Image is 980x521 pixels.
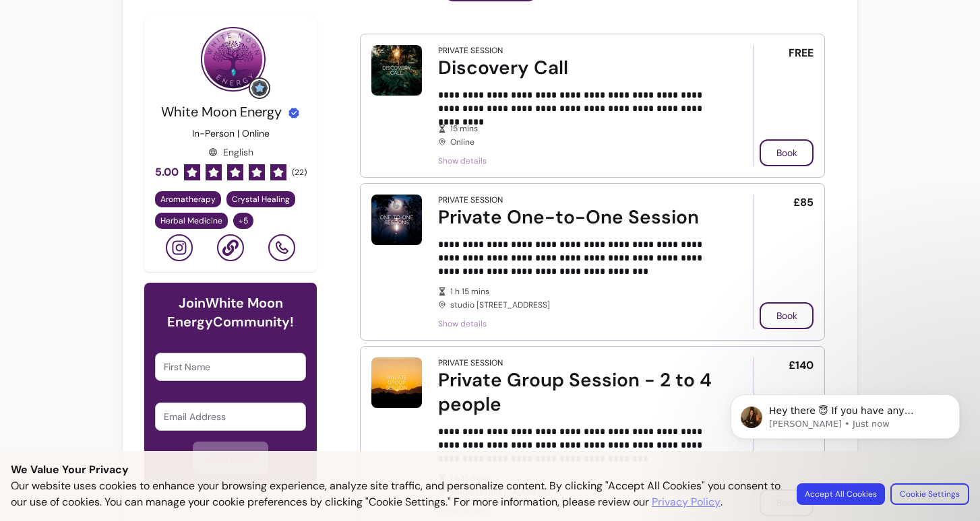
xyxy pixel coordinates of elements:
[371,357,422,408] img: Private Group Session - 2 to 4 people
[371,195,422,245] img: Private One-to-One Session
[438,123,716,147] div: Online
[438,357,503,368] div: Private Session
[789,357,814,374] span: £140
[161,103,282,120] span: White Moon Energy
[438,286,716,310] div: studio [STREET_ADDRESS]
[438,155,716,166] span: Show details
[438,195,503,205] div: Private Session
[160,215,222,226] span: Herbal Medicine
[164,360,298,374] input: First Name
[155,164,179,180] span: 5.00
[160,194,216,205] span: Aromatherapy
[438,368,716,417] div: Private Group Session - 2 to 4 people
[450,123,716,134] span: 15 mins
[164,410,298,423] input: Email Address
[438,205,716,230] div: Private One-to-One Session
[251,80,268,96] img: Grow
[232,194,290,205] span: Crystal Healing
[192,127,270,140] p: In-Person | Online
[208,145,253,159] div: English
[11,462,969,478] p: We Value Your Privacy
[438,56,716,80] div: Discovery Call
[793,195,814,211] span: £85
[201,27,266,92] img: Provider image
[760,302,814,329] button: Book
[292,167,307,178] span: ( 22 )
[438,45,503,56] div: Private Session
[155,293,307,331] h6: Join White Moon Energy Community!
[371,45,422,96] img: Discovery Call
[236,215,251,226] span: + 5
[438,318,716,329] span: Show details
[11,478,780,510] p: Our website uses cookies to enhance your browsing experience, analyze site traffic, and personali...
[760,139,814,166] button: Book
[450,286,716,297] span: 1 h 15 mins
[652,494,721,510] a: Privacy Policy
[710,366,980,514] iframe: Intercom notifications message
[789,45,814,61] span: FREE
